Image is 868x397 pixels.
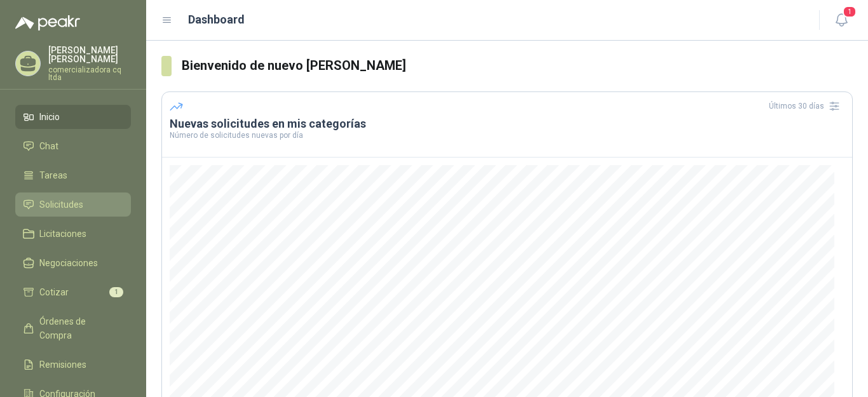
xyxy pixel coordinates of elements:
[182,56,853,76] h3: Bienvenido de nuevo [PERSON_NAME]
[39,110,60,124] span: Inicio
[15,353,131,377] a: Remisiones
[39,285,69,299] span: Cotizar
[15,15,80,30] img: Logo peakr
[109,287,123,297] span: 1
[39,256,98,270] span: Negociaciones
[15,251,131,275] a: Negociaciones
[39,358,86,372] span: Remisiones
[843,6,857,18] span: 1
[15,309,131,347] a: Órdenes de Compra
[15,163,131,187] a: Tareas
[39,139,58,153] span: Chat
[15,280,131,304] a: Cotizar1
[830,9,853,32] button: 1
[15,134,131,158] a: Chat
[15,105,131,129] a: Inicio
[769,96,844,116] div: Últimos 30 días
[39,227,86,241] span: Licitaciones
[170,116,844,131] h3: Nuevas solicitudes en mis categorías
[48,46,131,64] p: [PERSON_NAME] [PERSON_NAME]
[188,11,245,29] h1: Dashboard
[39,314,119,342] span: Órdenes de Compra
[39,198,83,212] span: Solicitudes
[48,66,131,81] p: comercializadora cq ltda
[15,222,131,246] a: Licitaciones
[39,168,67,182] span: Tareas
[170,131,844,139] p: Número de solicitudes nuevas por día
[15,192,131,217] a: Solicitudes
